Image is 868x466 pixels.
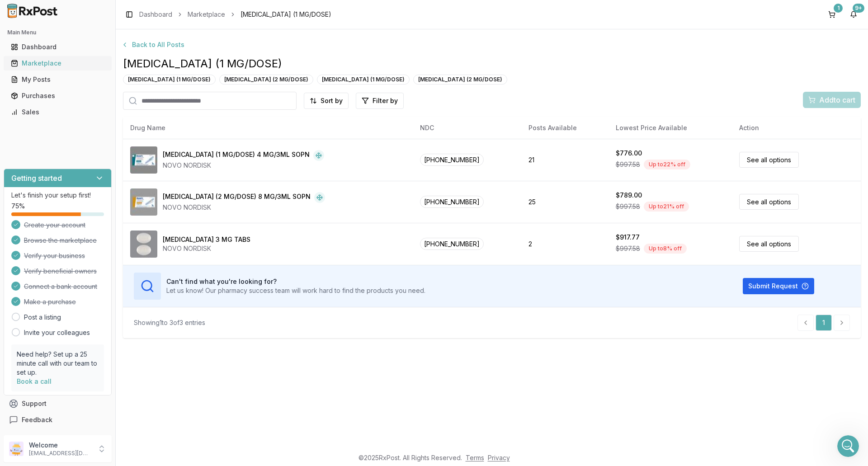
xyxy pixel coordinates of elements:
div: Recent message [19,114,162,123]
span: Filter by [373,96,398,105]
div: [MEDICAL_DATA] (1 MG/DOSE) [317,75,410,85]
div: Marketplace [11,59,104,68]
button: 9+ [846,7,861,22]
div: All services are online [19,218,162,228]
div: $776.00 [616,149,642,158]
div: Up to 21 % off [644,202,689,212]
span: Feedback [22,415,52,424]
span: [MEDICAL_DATA] (1 MG/DOSE) [123,56,861,71]
img: Profile image for Manuel [19,127,37,146]
p: Hi [PERSON_NAME] [18,64,163,80]
a: Back to All Posts [123,37,861,53]
th: Drug Name [123,117,413,139]
button: Sort by [304,93,349,109]
span: $997.58 [616,202,640,211]
a: Invite your colleagues [24,328,90,337]
iframe: Intercom live chat [837,435,859,457]
div: Profile image for Manuelsounds good![PERSON_NAME]•19h ago [9,120,171,153]
span: $997.58 [616,160,640,169]
p: Let's finish your setup first! [11,191,104,200]
nav: breadcrumb [139,10,331,19]
button: Filter by [356,93,404,109]
p: [EMAIL_ADDRESS][DOMAIN_NAME] [29,450,92,457]
img: Ozempic (2 MG/DOSE) 8 MG/3ML SOPN [130,188,157,216]
span: sounds good! [40,128,83,135]
span: Search for help [19,167,73,176]
a: Privacy [488,454,510,461]
span: Sort by [321,96,343,105]
button: Marketplace [4,56,112,71]
a: Marketplace [188,10,225,19]
div: Up to 22 % off [644,160,690,169]
div: [MEDICAL_DATA] 3 MG TABS [163,235,250,244]
div: [MEDICAL_DATA] (2 MG/DOSE) [219,75,313,85]
div: NOVO NORDISK [163,203,325,212]
th: Lowest Price Available [609,117,732,139]
button: Sales [4,105,112,119]
div: NOVO NORDISK [163,161,324,170]
a: See all options [739,194,799,210]
span: [PHONE_NUMBER] [420,154,484,166]
span: Verify your business [24,251,85,260]
h2: Main Menu [7,29,108,36]
a: 1 [816,315,832,331]
img: Profile image for Rachel [89,14,107,33]
img: User avatar [9,442,24,456]
span: [PHONE_NUMBER] [420,196,484,208]
div: [MEDICAL_DATA] (1 MG/DOSE) [123,75,216,85]
span: [PHONE_NUMBER] [420,238,484,250]
div: 1 [834,4,843,13]
button: View status page [19,231,162,249]
span: Make a purchase [24,297,76,306]
button: Support [4,395,112,412]
p: Welcome [29,441,92,450]
a: Post a listing [24,313,61,322]
button: 1 [825,7,839,22]
button: My Posts [4,72,112,87]
div: • 19h ago [94,137,124,146]
th: NDC [413,117,521,139]
a: Purchases [7,88,108,104]
div: Purchases [11,91,104,100]
img: Profile image for Manuel [106,14,124,33]
img: RxPost Logo [4,4,61,18]
button: Feedback [4,412,112,428]
th: Posts Available [521,117,609,139]
div: [MEDICAL_DATA] (1 MG/DOSE) 4 MG/3ML SOPN [163,150,310,161]
button: Help [121,282,181,318]
div: [PERSON_NAME] [40,137,93,146]
img: Ozempic (1 MG/DOSE) 4 MG/3ML SOPN [130,146,157,174]
p: Need help? Set up a 25 minute call with our team to set up. [17,350,99,377]
div: NOVO NORDISK [163,244,250,253]
span: Connect a bank account [24,282,97,291]
span: Verify beneficial owners [24,267,97,276]
a: See all options [739,152,799,168]
a: See all options [739,236,799,252]
nav: pagination [797,315,850,331]
div: [MEDICAL_DATA] (2 MG/DOSE) [413,75,507,85]
div: [MEDICAL_DATA] (2 MG/DOSE) 8 MG/3ML SOPN [163,192,311,203]
a: My Posts [7,71,108,88]
button: Search for help [13,162,168,180]
span: Help [143,305,158,311]
div: $917.77 [616,233,640,242]
div: Dashboard [11,42,104,52]
span: 75 % [11,202,25,211]
span: Home [20,305,40,311]
a: Sales [7,104,108,120]
img: Rybelsus 3 MG TABS [130,231,157,258]
span: Create your account [24,221,85,230]
button: Purchases [4,89,112,103]
button: Back to All Posts [116,37,190,53]
p: How can we help? [18,80,163,95]
span: $997.58 [616,244,640,253]
td: 25 [521,181,609,223]
h3: Can't find what you're looking for? [166,277,425,286]
span: Messages [75,305,106,311]
a: Marketplace [7,55,108,71]
a: Book a call [17,377,52,385]
h3: Getting started [11,173,62,184]
div: Showing 1 to 3 of 3 entries [134,318,205,327]
div: Recent messageProfile image for Manuelsounds good![PERSON_NAME]•19h ago [9,106,172,154]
